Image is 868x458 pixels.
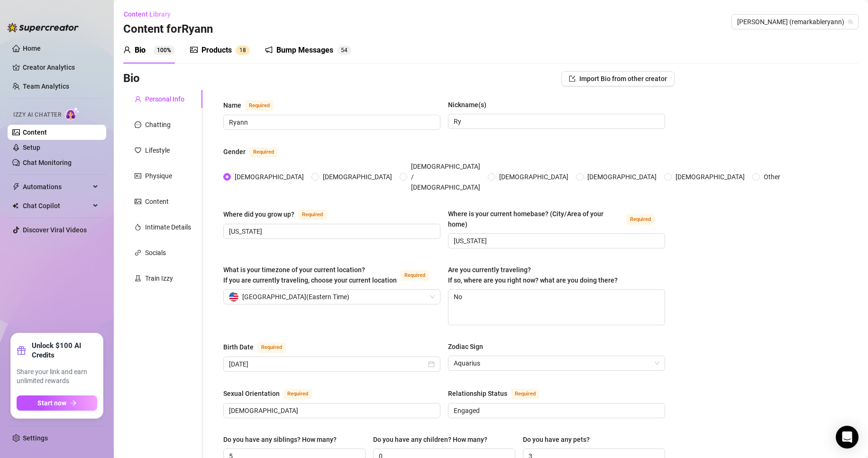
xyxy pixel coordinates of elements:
span: picture [190,46,198,54]
label: Sexual Orientation [223,388,322,399]
span: 8 [243,47,246,54]
input: Where is your current homebase? (City/Area of your home) [454,236,658,246]
span: fire [135,224,141,230]
sup: 54 [337,46,351,55]
div: Birth Date [223,342,254,352]
label: Do you have any pets? [523,434,596,445]
div: Physique [145,171,172,181]
div: Train Izzy [145,273,173,284]
label: Do you have any children? How many? [373,434,494,445]
span: [DEMOGRAPHIC_DATA] [584,172,660,182]
span: user [135,96,141,102]
span: link [135,249,141,256]
a: Discover Viral Videos [23,226,87,234]
div: Nickname(s) [448,100,486,110]
img: logo-BBDzfeDw.svg [8,23,79,32]
div: Products [201,45,232,56]
img: AI Chatter [65,107,80,120]
input: Where did you grow up? [229,226,433,237]
span: thunderbolt [12,183,20,191]
sup: 100% [153,46,175,55]
a: Content [23,128,47,136]
span: Required [401,270,429,281]
span: [DEMOGRAPHIC_DATA] [495,172,572,182]
input: Sexual Orientation [229,405,433,416]
span: Required [298,210,327,220]
div: Zodiac Sign [448,341,483,352]
span: team [848,19,853,25]
img: Chat Copilot [12,202,18,209]
a: Settings [23,434,48,442]
label: Name [223,100,284,111]
div: Do you have any siblings? How many? [223,434,337,445]
span: Required [626,214,655,225]
button: Content Library [123,7,178,22]
span: Are you currently traveling? If so, where are you right now? what are you doing there? [448,266,618,284]
label: Zodiac Sign [448,341,490,352]
input: Nickname(s) [454,116,658,127]
h3: Bio [123,71,140,86]
div: Do you have any children? How many? [373,434,487,445]
span: Start now [37,399,66,407]
div: Intimate Details [145,222,191,232]
span: import [569,75,576,82]
span: picture [135,198,141,205]
span: user [123,46,131,54]
span: [GEOGRAPHIC_DATA] ( Eastern Time ) [242,290,349,304]
span: Required [511,389,539,399]
textarea: No [448,290,665,325]
strong: Unlock $100 AI Credits [32,341,97,360]
span: Other [760,172,784,182]
a: Creator Analytics [23,60,99,75]
label: Gender [223,146,288,157]
input: Relationship Status [454,405,658,416]
span: [DEMOGRAPHIC_DATA] / [DEMOGRAPHIC_DATA] [407,161,484,192]
a: Setup [23,144,40,151]
div: Bio [135,45,146,56]
div: Socials [145,247,166,258]
a: Home [23,45,41,52]
h3: Content for Ryann [123,22,213,37]
span: Share your link and earn unlimited rewards [17,367,97,386]
div: Sexual Orientation [223,388,280,399]
span: experiment [135,275,141,282]
label: Nickname(s) [448,100,493,110]
span: Import Bio from other creator [579,75,667,82]
span: gift [17,346,26,355]
span: idcard [135,173,141,179]
span: Chat Copilot [23,198,90,213]
button: Start nowarrow-right [17,395,97,411]
img: us [229,292,238,302]
span: heart [135,147,141,154]
span: [DEMOGRAPHIC_DATA] [231,172,308,182]
span: Required [249,147,278,157]
span: Izzy AI Chatter [13,110,61,119]
label: Where did you grow up? [223,209,337,220]
input: Birth Date [229,359,426,369]
span: What is your timezone of your current location? If you are currently traveling, choose your curre... [223,266,397,284]
span: 4 [344,47,347,54]
span: Aquarius [454,356,659,370]
div: Lifestyle [145,145,170,156]
a: Team Analytics [23,82,69,90]
div: Gender [223,147,246,157]
span: [DEMOGRAPHIC_DATA] [672,172,749,182]
div: Open Intercom Messenger [836,426,859,449]
label: Do you have any siblings? How many? [223,434,343,445]
span: 1 [239,47,243,54]
span: Automations [23,179,90,194]
span: Required [257,342,286,353]
div: Content [145,196,169,207]
span: notification [265,46,273,54]
sup: 18 [236,46,250,55]
span: Ryann (remarkableryann) [737,15,853,29]
span: arrow-right [70,400,77,406]
div: Name [223,100,241,110]
span: Required [283,389,312,399]
div: Relationship Status [448,388,507,399]
span: 5 [341,47,344,54]
div: Where is your current homebase? (City/Area of your home) [448,209,622,229]
button: Import Bio from other creator [561,71,675,86]
div: Where did you grow up? [223,209,294,220]
a: Chat Monitoring [23,159,72,166]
